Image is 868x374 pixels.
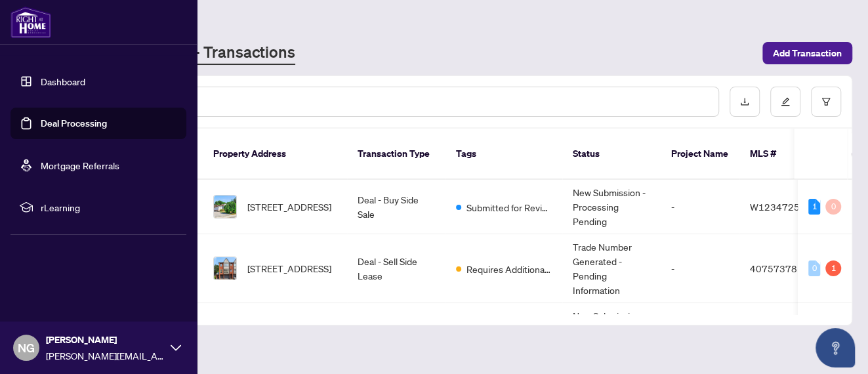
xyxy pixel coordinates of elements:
[773,43,842,64] span: Add Transaction
[46,333,164,347] span: [PERSON_NAME]
[781,97,790,106] span: edit
[762,42,852,64] button: Add Transaction
[46,348,164,363] span: [PERSON_NAME][EMAIL_ADDRESS][PERSON_NAME][DOMAIN_NAME]
[347,180,445,234] td: Deal - Buy Side Sale
[661,180,739,234] td: -
[808,260,820,276] div: 0
[740,97,749,106] span: download
[41,75,85,87] a: Dashboard
[466,200,552,215] span: Submitted for Review
[247,199,331,214] span: [STREET_ADDRESS]
[750,262,797,274] span: 40757378
[214,257,236,280] img: thumbnail-img
[10,7,51,38] img: logo
[661,129,739,180] th: Project Name
[562,180,661,234] td: New Submission - Processing Pending
[18,339,35,357] span: NG
[816,328,855,367] button: Open asap
[730,87,760,117] button: download
[562,234,661,303] td: Trade Number Generated - Pending Information
[214,196,236,218] img: thumbnail-img
[562,303,661,358] td: New Submission - Processing Pending
[41,117,107,129] a: Deal Processing
[821,97,831,106] span: filter
[41,159,119,171] a: Mortgage Referrals
[247,261,331,276] span: [STREET_ADDRESS]
[661,234,739,303] td: -
[347,129,445,180] th: Transaction Type
[811,87,841,117] button: filter
[750,201,806,213] span: W12347259
[445,129,562,180] th: Tags
[739,129,818,180] th: MLS #
[808,199,820,215] div: 1
[347,303,445,358] td: Listing - Lease
[825,199,841,215] div: 0
[825,260,841,276] div: 1
[661,303,739,358] td: -
[347,234,445,303] td: Deal - Sell Side Lease
[203,129,347,180] th: Property Address
[466,262,552,276] span: Requires Additional Docs
[41,200,177,215] span: rLearning
[562,129,661,180] th: Status
[770,87,800,117] button: edit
